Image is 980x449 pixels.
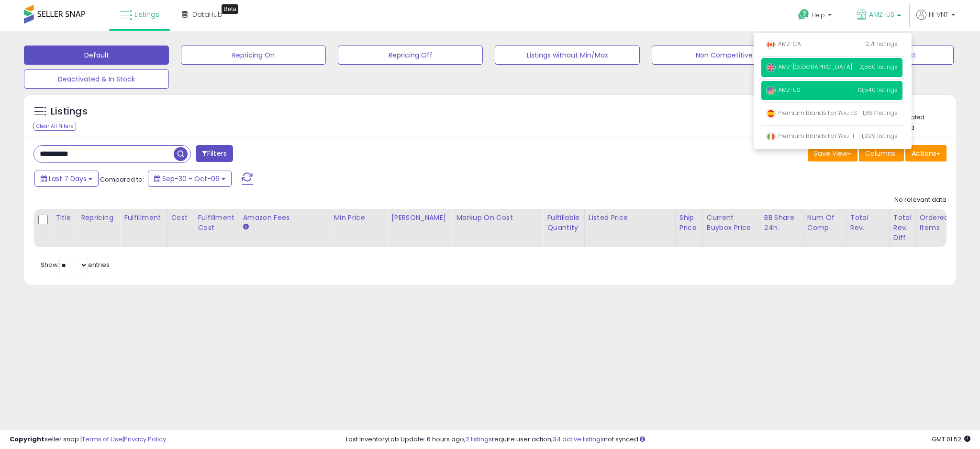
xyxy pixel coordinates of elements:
[894,196,947,205] div: No relevant data
[858,86,898,94] span: 10,540 listings
[56,213,73,223] div: Title
[859,145,904,161] button: Columns
[905,145,947,161] button: Actions
[33,122,76,131] div: Clear All Filters
[196,145,233,162] button: Filters
[766,109,776,118] img: spain.png
[547,213,580,233] div: Fulfillable Quantity
[863,109,898,117] span: 1,887 listings
[766,86,776,95] img: usa.png
[181,46,326,65] button: Repricing On
[495,46,640,65] button: Listings without Min/Max
[51,105,88,118] h5: Listings
[764,213,799,233] div: BB Share 24h.
[81,213,116,223] div: Repricing
[243,223,248,231] small: Amazon Fees.
[134,10,159,19] span: Listings
[766,132,855,140] span: Premium Brands For You IT
[766,86,801,94] span: AMZ-US
[334,213,383,223] div: Min Price
[859,63,898,71] span: 2,550 listings
[192,10,223,19] span: DataHub
[850,213,885,233] div: Total Rev.
[49,174,87,184] span: Last 7 Days
[766,109,857,117] span: Premium Brands For You ES
[198,213,234,233] div: Fulfillment Cost
[766,63,852,71] span: AMZ-[GEOGRAPHIC_DATA]
[34,171,99,187] button: Last 7 Days
[862,132,898,140] span: 1,929 listings
[865,149,895,158] span: Columns
[707,213,756,233] div: Current Buybox Price
[124,213,163,223] div: Fulfillment
[766,40,801,48] span: AMZ-CA
[24,46,169,65] button: Default
[391,213,448,223] div: [PERSON_NAME]
[929,10,948,19] span: Hi VNT
[798,9,810,21] i: Get Help
[916,10,955,31] a: Hi VNT
[865,40,898,48] span: 2,711 listings
[679,213,699,233] div: Ship Price
[808,145,857,161] button: Save View
[791,1,841,31] a: Help
[589,213,671,223] div: Listed Price
[652,46,797,65] button: Non Competitive
[920,213,955,233] div: Ordered Items
[452,209,543,247] th: The percentage added to the cost of goods (COGS) that forms the calculator for Min & Max prices.
[41,260,110,269] span: Show: entries
[222,4,238,14] div: Tooltip anchor
[162,174,220,184] span: Sep-30 - Oct-06
[100,175,144,184] span: Compared to:
[766,63,776,72] img: uk.png
[148,171,232,187] button: Sep-30 - Oct-06
[243,213,325,223] div: Amazon Fees
[807,213,842,233] div: Num of Comp.
[766,132,776,141] img: italy.png
[456,213,539,223] div: Markup on Cost
[171,213,190,223] div: Cost
[24,69,169,89] button: Deactivated & In Stock
[812,11,825,19] span: Help
[893,213,912,243] div: Total Rev. Diff.
[766,40,776,49] img: canada.png
[338,46,483,65] button: Repricing Off
[869,10,894,19] span: AMZ-US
